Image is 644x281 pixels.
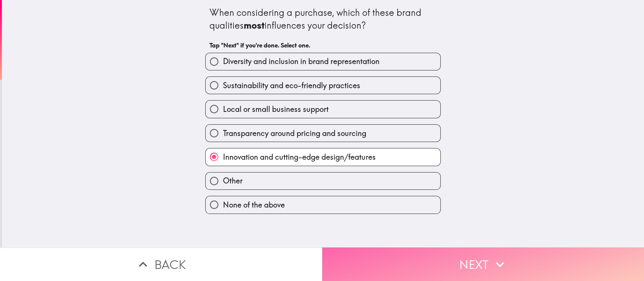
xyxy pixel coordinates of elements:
[244,20,264,31] b: most
[209,41,437,49] h6: Tap "Next" if you're done. Select one.
[206,173,440,189] button: Other
[206,53,440,70] button: Diversity and inclusion in brand representation
[223,152,375,162] span: Innovation and cutting-edge design/features
[206,77,440,94] button: Sustainability and eco-friendly practices
[209,6,437,32] div: When considering a purchase, which of these brand qualities influences your decision?
[223,56,379,67] span: Diversity and inclusion in brand representation
[223,128,366,139] span: Transparency around pricing and sourcing
[206,148,440,165] button: Innovation and cutting-edge design/features
[223,80,360,91] span: Sustainability and eco-friendly practices
[223,200,284,210] span: None of the above
[206,101,440,118] button: Local or small business support
[223,104,328,115] span: Local or small business support
[206,196,440,213] button: None of the above
[206,125,440,142] button: Transparency around pricing and sourcing
[223,176,242,186] span: Other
